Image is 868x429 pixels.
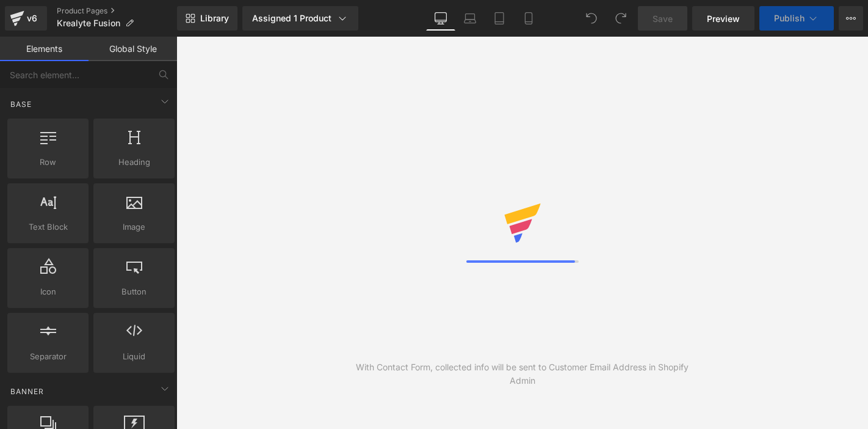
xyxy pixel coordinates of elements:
[579,6,604,31] button: Undo
[57,18,120,28] span: Krealyte Fusion
[514,6,543,31] a: Mobile
[692,6,754,31] a: Preview
[609,6,633,31] button: Redo
[426,6,455,31] a: Desktop
[9,98,33,110] span: Base
[11,156,85,169] span: Row
[252,12,349,24] div: Assigned 1 Product
[349,361,695,387] div: With Contact Form, collected info will be sent to Customer Email Address in Shopify Admin
[11,350,85,363] span: Separator
[11,285,85,298] span: Icon
[774,13,805,23] span: Publish
[97,285,171,298] span: Button
[200,13,229,24] span: Library
[5,6,47,31] a: v6
[653,12,673,25] span: Save
[177,6,237,31] a: New Library
[97,156,171,169] span: Heading
[11,221,85,233] span: Text Block
[97,350,171,363] span: Liquid
[9,386,45,397] span: Banner
[485,6,514,31] a: Tablet
[97,221,171,233] span: Image
[57,6,177,16] a: Product Pages
[89,37,177,61] a: Global Style
[839,6,863,31] button: More
[759,6,834,31] button: Publish
[707,12,740,25] span: Preview
[455,6,485,31] a: Laptop
[24,10,40,26] div: v6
